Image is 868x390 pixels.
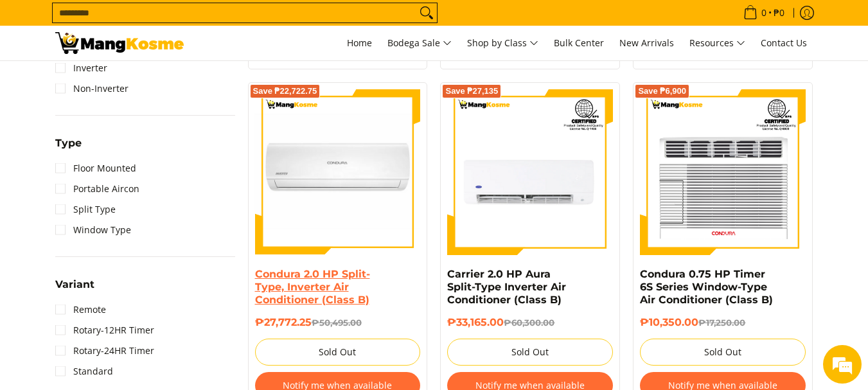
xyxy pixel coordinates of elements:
a: Contact Us [754,26,813,60]
span: Variant [55,279,94,290]
div: Chat with us now [67,72,216,89]
h6: ₱27,772.25 [255,316,421,329]
a: Carrier 2.0 HP Aura Split-Type Inverter Air Conditioner (Class B) [447,268,566,306]
img: Condura 0.75 HP Timer 6S Series Window-Type Air Conditioner (Class B) [640,89,806,255]
a: Split Type [55,199,116,220]
a: Condura 0.75 HP Timer 6S Series Window-Type Air Conditioner (Class B) [640,268,773,306]
a: Rotary-24HR Timer [55,341,154,361]
span: We're online! [75,114,177,244]
span: Bulk Center [554,37,604,49]
nav: Main Menu [197,26,813,60]
del: ₱17,250.00 [698,317,745,328]
span: Resources [689,35,745,51]
a: Condura 2.0 HP Split-Type, Inverter Air Conditioner (Class B) [255,268,370,306]
a: Non-Inverter [55,78,128,99]
span: • [740,6,788,20]
button: Sold Out [447,339,613,366]
a: Portable Aircon [55,179,139,199]
span: Type [55,138,82,148]
span: Home [347,37,372,49]
span: ₱0 [772,8,786,17]
div: Minimize live chat window [211,6,242,37]
del: ₱50,495.00 [312,317,362,328]
img: condura-split-type-inverter-air-conditioner-class-b-full-view-mang-kosme [255,89,421,255]
img: carrier-2hp-aura-split-type-inverter-air-conditioner-class-b-full-view-mang-kosme [447,89,613,255]
button: Sold Out [640,339,806,366]
a: Window Type [55,220,131,240]
span: Shop by Class [467,35,538,51]
span: 0 [759,8,768,17]
summary: Open [55,138,82,158]
a: Standard [55,361,113,382]
span: Contact Us [761,37,807,49]
button: Search [416,3,437,22]
img: Bodega Sale Aircon l Mang Kosme: Home Appliances Warehouse Sale | Page 5 [55,32,184,54]
a: Inverter [55,58,107,78]
a: Floor Mounted [55,158,136,179]
h6: ₱10,350.00 [640,316,806,329]
span: Save ₱22,722.75 [253,87,317,95]
a: Shop by Class [461,26,545,60]
a: Bodega Sale [381,26,458,60]
a: New Arrivals [613,26,680,60]
a: Bulk Center [547,26,610,60]
textarea: Type your message and hit 'Enter' [6,256,245,301]
a: Resources [683,26,752,60]
span: Save ₱27,135 [445,87,498,95]
span: New Arrivals [619,37,674,49]
span: Save ₱6,900 [638,87,686,95]
summary: Open [55,279,94,299]
button: Sold Out [255,339,421,366]
a: Home [341,26,378,60]
a: Remote [55,299,106,320]
a: Rotary-12HR Timer [55,320,154,341]
h6: ₱33,165.00 [447,316,613,329]
span: Bodega Sale [387,35,452,51]
del: ₱60,300.00 [504,317,554,328]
